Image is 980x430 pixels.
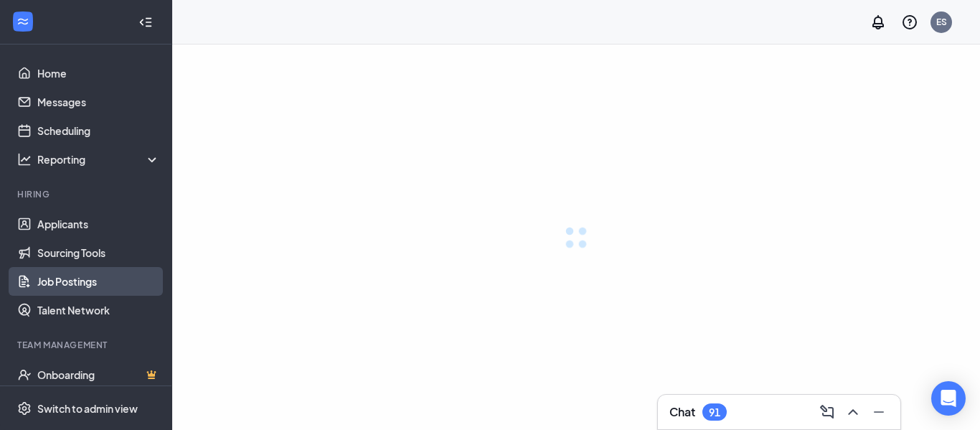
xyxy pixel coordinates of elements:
svg: Minimize [870,403,887,421]
button: Minimize [866,401,889,424]
div: Open Intercom Messenger [931,381,966,416]
a: OnboardingCrown [37,360,160,389]
a: Home [37,59,160,88]
a: Applicants [37,210,160,238]
svg: Settings [17,401,32,416]
button: ChevronUp [840,401,863,424]
svg: Analysis [17,152,32,167]
div: 91 [709,406,720,419]
svg: QuestionInfo [901,14,918,31]
svg: ChevronUp [844,403,862,421]
div: Switch to admin view [37,401,138,416]
div: Hiring [17,188,157,200]
div: Team Management [17,339,157,351]
svg: ComposeMessage [819,403,836,421]
svg: Notifications [870,14,887,31]
svg: Collapse [138,15,153,29]
div: ES [936,16,947,28]
a: Scheduling [37,116,160,145]
a: Talent Network [37,296,160,324]
a: Sourcing Tools [37,238,160,267]
a: Messages [37,88,160,116]
svg: WorkstreamLogo [16,14,30,29]
button: ComposeMessage [814,401,837,424]
h3: Chat [669,404,695,420]
a: Job Postings [37,267,160,296]
div: Reporting [37,152,161,167]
